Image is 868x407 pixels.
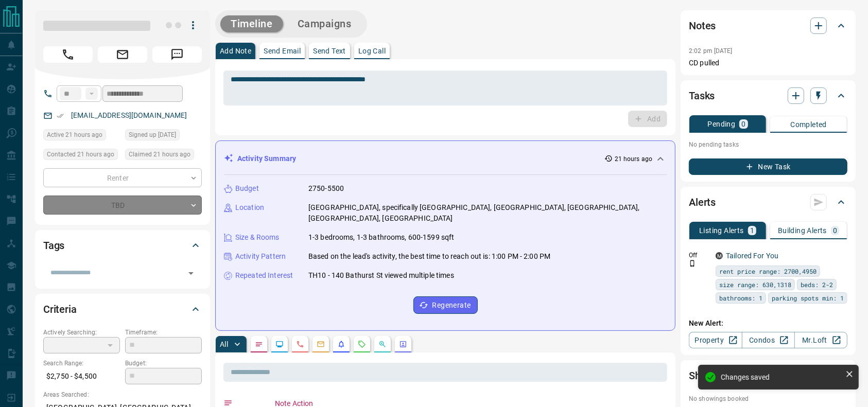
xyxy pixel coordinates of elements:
svg: Emails [317,340,325,348]
p: Budget [235,183,259,194]
span: Email [98,46,147,63]
p: Send Email [264,47,301,55]
svg: Calls [296,340,304,348]
span: parking spots min: 1 [772,293,844,303]
p: 2750-5500 [308,183,344,194]
span: rent price range: 2700,4950 [719,266,817,276]
div: Tags [43,233,202,258]
p: Budget: [125,359,202,368]
p: New Alert: [689,318,847,329]
h2: Alerts [689,194,716,210]
p: Off [689,251,709,260]
h2: Tags [43,237,64,254]
p: TH10 - 140 Bathurst St viewed multiple times [308,270,454,281]
span: Signed up [DATE] [129,130,176,140]
svg: Listing Alerts [337,340,345,348]
button: Open [184,266,198,280]
div: Changes saved [721,373,841,381]
span: Claimed 21 hours ago [129,149,190,160]
svg: Notes [255,340,263,348]
div: Notes [689,13,847,38]
p: 1-3 bedrooms, 1-3 bathrooms, 600-1599 sqft [308,232,455,243]
div: Alerts [689,190,847,215]
p: Timeframe: [125,328,202,337]
p: Completed [790,121,827,128]
h2: Tasks [689,87,715,104]
p: Repeated Interest [235,270,293,281]
div: Tasks [689,83,847,108]
p: $2,750 - $4,500 [43,368,120,385]
p: CD pulled [689,58,847,68]
textarea: To enrich screen reader interactions, please activate Accessibility in Grammarly extension settings [231,75,660,101]
p: 2:02 pm [DATE] [689,47,733,55]
svg: Email Verified [57,112,64,119]
p: Log Call [358,47,386,55]
button: Timeline [220,15,283,32]
a: Mr.Loft [794,332,847,348]
p: 1 [750,227,754,234]
h2: Criteria [43,301,77,317]
p: Building Alerts [778,227,827,234]
p: 21 hours ago [615,154,652,164]
a: Property [689,332,742,348]
svg: Lead Browsing Activity [275,340,284,348]
span: Call [43,46,93,63]
button: Regenerate [413,296,478,314]
p: All [220,341,228,348]
svg: Opportunities [378,340,387,348]
p: Send Text [313,47,346,55]
p: Search Range: [43,359,120,368]
a: Tailored For You [726,252,778,260]
p: No pending tasks [689,137,847,152]
div: Activity Summary21 hours ago [224,149,667,168]
p: Listing Alerts [699,227,744,234]
div: Wed Aug 13 2025 [125,149,202,163]
h2: Notes [689,17,716,34]
button: New Task [689,158,847,175]
span: Active 21 hours ago [47,130,102,140]
span: size range: 630,1318 [719,279,791,290]
p: Actively Searching: [43,328,120,337]
p: Based on the lead's activity, the best time to reach out is: 1:00 PM - 2:00 PM [308,251,550,262]
span: beds: 2-2 [801,279,833,290]
div: Wed Aug 13 2025 [43,129,120,144]
div: Renter [43,168,202,187]
div: Showings [689,363,847,388]
span: bathrooms: 1 [719,293,762,303]
div: Wed Aug 13 2025 [43,149,120,163]
p: Size & Rooms [235,232,280,243]
div: Sun Jan 10 2021 [125,129,202,144]
h2: Showings [689,367,733,384]
div: TBD [43,196,202,215]
p: Location [235,202,264,213]
p: Pending [708,120,736,128]
span: Message [152,46,202,63]
svg: Requests [358,340,366,348]
p: Activity Summary [237,153,296,164]
a: [EMAIL_ADDRESS][DOMAIN_NAME] [71,111,187,119]
p: 0 [833,227,837,234]
span: Contacted 21 hours ago [47,149,114,160]
a: Condos [742,332,795,348]
p: Areas Searched: [43,390,202,399]
p: 0 [741,120,745,128]
p: No showings booked [689,394,847,403]
p: [GEOGRAPHIC_DATA], specifically [GEOGRAPHIC_DATA], [GEOGRAPHIC_DATA], [GEOGRAPHIC_DATA], [GEOGRAP... [308,202,667,224]
button: Campaigns [287,15,362,32]
p: Add Note [220,47,251,55]
div: Criteria [43,297,202,322]
svg: Push Notification Only [689,260,696,267]
p: Activity Pattern [235,251,286,262]
svg: Agent Actions [399,340,407,348]
div: mrloft.ca [716,252,723,259]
